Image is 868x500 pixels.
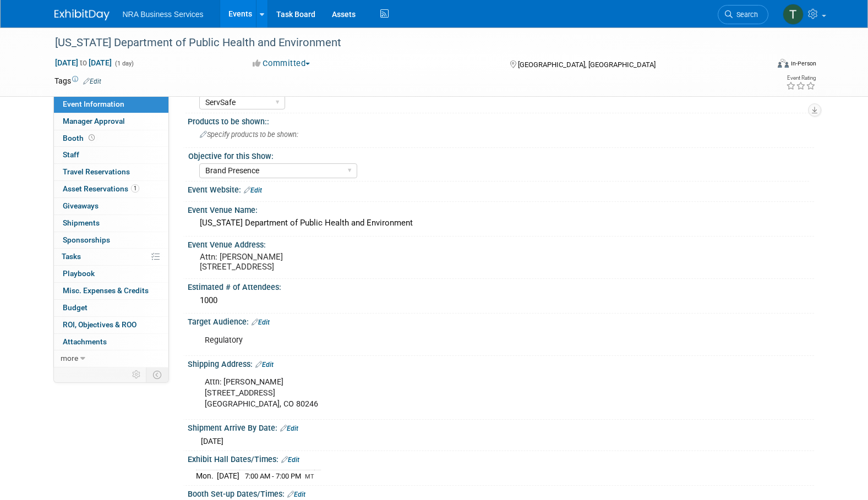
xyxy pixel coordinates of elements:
[63,303,88,312] span: Budget
[63,134,97,142] span: Booth
[188,420,814,434] div: Shipment Arrive By Date:
[51,33,752,53] div: [US_STATE] Department of Public Health and Environment
[54,334,168,350] a: Attachments
[54,181,168,197] a: Asset Reservations1
[244,186,262,194] a: Edit
[63,337,107,346] span: Attachments
[127,367,146,382] td: Personalize Event Tab Strip
[733,10,758,19] span: Search
[61,354,78,362] span: more
[54,96,168,113] a: Event Information
[703,57,817,74] div: Event Format
[63,184,139,193] span: Asset Reservations
[245,472,301,480] span: 7:00 AM - 7:00 PM
[54,75,101,86] td: Tags
[188,182,814,196] div: Event Website:
[63,235,110,244] span: Sponsorships
[718,5,768,24] a: Search
[54,266,168,282] a: Playbook
[63,150,79,159] span: Staff
[197,329,693,351] div: Regulatory
[54,58,112,68] span: [DATE] [DATE]
[54,113,168,130] a: Manager Approval
[778,59,789,68] img: Format-Inperson.png
[188,148,809,162] div: Objective for this Show:
[201,437,223,446] span: [DATE]
[188,314,814,328] div: Target Audience:
[83,78,101,85] a: Edit
[63,320,137,329] span: ROI, Objectives & ROO
[114,60,134,67] span: (1 day)
[54,350,168,367] a: more
[188,237,814,250] div: Event Venue Address:
[54,317,168,333] a: ROI, Objectives & ROO
[255,361,274,369] a: Edit
[188,279,814,293] div: Estimated # of Attendees:
[188,113,814,127] div: Products to be shown::
[63,117,125,125] span: Manager Approval
[54,198,168,215] a: Giveaways
[280,425,298,432] a: Edit
[63,167,130,176] span: Travel Reservations
[196,292,806,309] div: 1000
[249,58,314,69] button: Committed
[54,147,168,163] a: Staff
[287,491,305,498] a: Edit
[131,184,139,193] span: 1
[188,451,814,465] div: Exhibit Hall Dates/Times:
[63,286,149,295] span: Misc. Expenses & Credits
[196,215,806,232] div: [US_STATE] Department of Public Health and Environment
[188,356,814,370] div: Shipping Address:
[188,486,814,500] div: Booth Set-up Dates/Times:
[783,4,804,25] img: Terry Gamal ElDin
[54,300,168,316] a: Budget
[197,371,693,415] div: Attn: [PERSON_NAME] [STREET_ADDRESS] [GEOGRAPHIC_DATA], CO 80246
[63,269,95,278] span: Playbook
[54,283,168,299] a: Misc. Expenses & Credits
[63,218,100,227] span: Shipments
[200,130,298,139] span: Specify products to be shown:
[54,9,110,20] img: ExhibitDay
[123,10,204,19] span: NRA Business Services
[63,100,124,108] span: Event Information
[54,164,168,180] a: Travel Reservations
[86,134,97,142] span: Booth not reserved yet
[790,59,816,68] div: In-Person
[78,58,89,67] span: to
[146,367,168,382] td: Toggle Event Tabs
[62,252,81,261] span: Tasks
[54,215,168,232] a: Shipments
[54,249,168,265] a: Tasks
[518,61,656,69] span: [GEOGRAPHIC_DATA], [GEOGRAPHIC_DATA]
[196,470,217,481] td: Mon.
[63,201,99,210] span: Giveaways
[786,75,816,81] div: Event Rating
[54,130,168,147] a: Booth
[54,232,168,249] a: Sponsorships
[252,318,270,326] a: Edit
[217,470,239,481] td: [DATE]
[188,202,814,216] div: Event Venue Name:
[305,473,314,480] span: MT
[200,252,436,272] pre: Attn: [PERSON_NAME] [STREET_ADDRESS]
[281,456,299,464] a: Edit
